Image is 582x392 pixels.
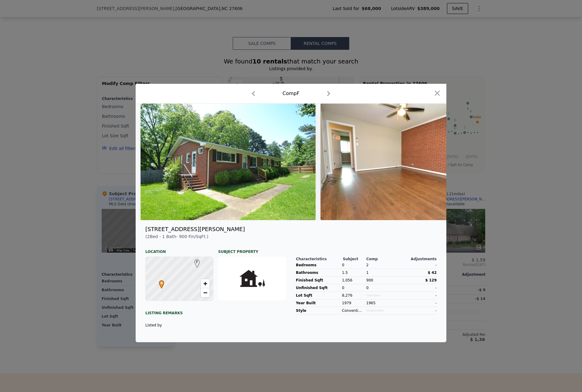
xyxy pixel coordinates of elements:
[296,292,340,299] div: Lot Sqft
[203,280,207,287] span: +
[342,299,364,307] div: 1979
[145,323,286,328] div: Listed by
[401,257,437,261] div: Adjustments
[145,306,286,315] div: Listing remarks
[403,261,437,269] div: -
[179,234,187,239] span: 900
[296,269,340,276] div: Bathrooms
[425,278,437,282] span: $ 129
[296,261,340,269] div: Bedrooms
[296,299,340,307] div: Year Built
[140,104,316,220] img: Property Img
[342,261,364,269] div: 0
[342,269,364,276] div: 1.5
[366,292,400,299] div: Unknown
[342,307,364,314] div: Conventional
[366,278,373,282] span: 900
[296,257,343,261] div: Characteristics
[366,307,400,314] div: Unspecified
[366,286,369,290] span: 0
[218,244,286,254] div: Subject Property
[157,280,161,284] div: •
[403,307,437,314] div: -
[145,225,245,233] div: [STREET_ADDRESS][PERSON_NAME]
[403,299,437,307] div: -
[366,263,369,267] span: 2
[320,104,496,220] img: Property Img
[145,244,213,254] div: Location
[366,257,401,261] div: Comp
[343,257,366,261] div: Subject
[201,279,210,288] a: Zoom in
[403,284,437,291] div: -
[145,234,208,239] span: ( 2 Bed - 1 Bath - Fin/SqFt.)
[201,288,210,297] a: Zoom out
[296,284,340,291] div: Unfinished Sqft
[193,259,197,263] div: F
[203,289,207,296] span: −
[366,269,400,276] div: 1
[296,277,340,284] div: Finished Sqft
[342,277,364,284] div: 1,056
[366,299,400,307] div: 1965
[342,284,364,291] div: 0
[193,259,201,265] span: F
[403,292,437,299] div: -
[428,271,437,275] span: $ 42
[296,307,340,314] div: Style
[157,278,166,288] span: •
[342,292,364,299] div: 8,276
[283,90,299,97] div: Comp F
